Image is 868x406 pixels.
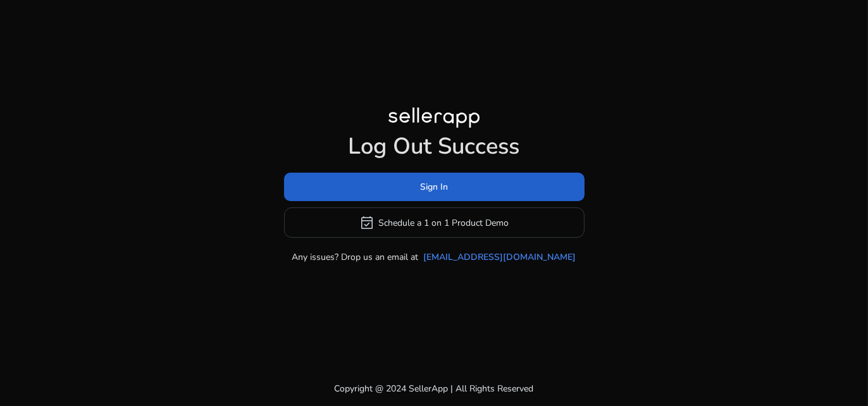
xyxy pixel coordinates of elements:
[424,250,576,264] a: [EMAIL_ADDRESS][DOMAIN_NAME]
[284,133,585,160] h1: Log Out Success
[359,215,375,230] span: event_available
[284,207,585,238] button: event_availableSchedule a 1 on 1 Product Demo
[284,173,585,201] button: Sign In
[420,180,448,194] span: Sign In
[292,250,419,264] p: Any issues? Drop us an email at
